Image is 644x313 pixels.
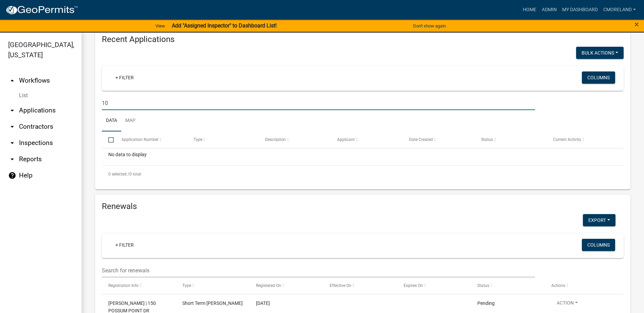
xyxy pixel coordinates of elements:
[194,137,202,142] span: Type
[397,277,471,294] datatable-header-cell: Expires On
[337,137,355,142] span: Applicant
[172,22,277,29] strong: Add "Assigned Inspector" to Dashboard List!
[8,155,16,163] i: arrow_drop_down
[559,3,601,16] a: My Dashboard
[477,300,495,306] span: Pending
[582,71,615,84] button: Columns
[187,131,259,148] datatable-header-cell: Type
[576,47,624,59] button: Bulk Actions
[121,110,140,132] a: Map
[409,137,433,142] span: Date Created
[265,137,286,142] span: Description
[102,166,624,183] div: 0 total
[520,3,539,16] a: Home
[8,139,16,147] i: arrow_drop_down
[477,283,489,288] span: Status
[553,137,581,142] span: Current Activity
[331,131,403,148] datatable-header-cell: Applicant
[115,131,187,148] datatable-header-cell: Application Number
[404,283,423,288] span: Expires On
[102,131,115,148] datatable-header-cell: Select
[102,110,121,132] a: Data
[475,131,547,148] datatable-header-cell: Status
[471,277,545,294] datatable-header-cell: Status
[481,137,493,142] span: Status
[110,239,139,251] a: + Filter
[8,106,16,114] i: arrow_drop_down
[545,277,619,294] datatable-header-cell: Actions
[102,35,624,44] h4: Recent Applications
[259,131,331,148] datatable-header-cell: Description
[551,283,565,288] span: Actions
[102,264,535,277] input: Search for renewals
[8,77,16,85] i: arrow_drop_up
[102,202,624,211] h4: Renewals
[634,20,639,28] button: Close
[182,300,243,306] span: Short Term Rental Registration
[153,20,168,32] a: View
[539,3,559,16] a: Admin
[323,277,397,294] datatable-header-cell: Effective On
[8,123,16,131] i: arrow_drop_down
[256,283,281,288] span: Registered On
[102,96,535,110] input: Search for applications
[108,283,139,288] span: Registration Info
[110,71,139,84] a: + Filter
[108,172,129,176] span: 0 selected /
[122,137,159,142] span: Application Number
[102,277,176,294] datatable-header-cell: Registration Info
[182,283,191,288] span: Type
[547,131,619,148] datatable-header-cell: Current Activity
[250,277,323,294] datatable-header-cell: Registered On
[102,148,624,165] div: No data to display
[330,283,351,288] span: Effective On
[634,20,639,29] span: ×
[176,277,249,294] datatable-header-cell: Type
[601,3,639,16] a: cmoreland
[582,239,615,251] button: Columns
[403,131,475,148] datatable-header-cell: Date Created
[8,171,16,180] i: help
[410,20,448,32] button: Don't show again
[256,300,270,306] span: 8/18/2025
[583,214,615,226] button: Export
[551,299,583,309] button: Action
